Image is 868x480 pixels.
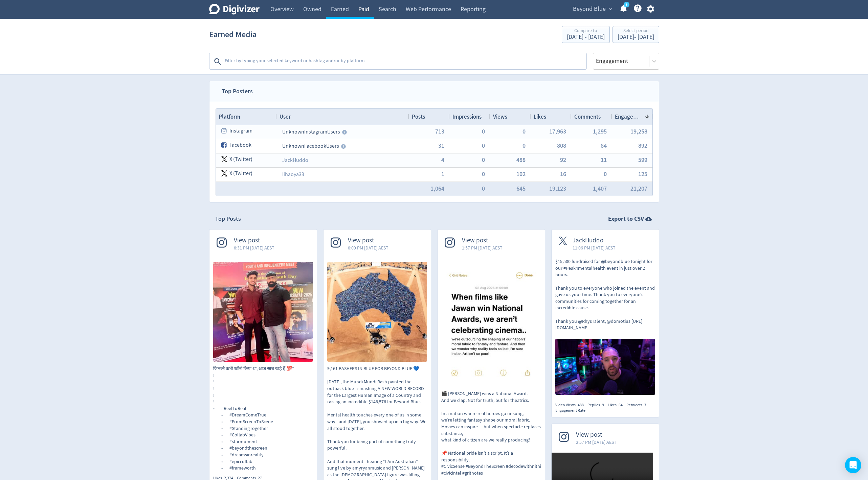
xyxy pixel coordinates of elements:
button: 11 [601,157,607,163]
span: X (Twitter) [229,153,252,166]
span: Comments [574,113,601,120]
button: 16 [560,171,566,177]
button: 0 [482,128,485,135]
button: 0 [482,186,485,192]
button: 713 [435,128,444,135]
svg: facebook [221,142,227,148]
div: Select period [618,28,654,34]
button: Beyond Blue [571,4,614,15]
div: Video Views [555,402,587,408]
button: 102 [516,171,526,177]
button: 0 [482,171,485,177]
button: 1 [441,171,444,177]
span: Likes [534,113,546,120]
span: 17,963 [549,128,566,135]
button: 21,207 [630,186,647,192]
span: 2:57 PM [DATE] AEST [576,439,617,446]
span: Platform [219,113,240,120]
span: View post [462,237,503,244]
span: X (Twitter) [229,167,252,180]
span: 488 [578,402,584,408]
svg: instagram [221,128,227,134]
button: 1,407 [593,186,607,192]
span: 488 [516,157,526,163]
span: Engagement [615,113,642,120]
span: Unknown Facebook Users [282,143,339,149]
span: 808 [557,143,566,149]
span: JackHuddo [573,237,616,244]
span: 84 [601,143,607,149]
div: [DATE] - [DATE] [567,34,605,40]
button: 0 [604,171,607,177]
div: Likes [608,402,626,408]
span: 9 [602,402,604,408]
strong: Export to CSV [608,215,644,223]
p: $15,500 fundraised for @beyondblue tonight for our #Peak4mentalhealth event in just over 2 hours.... [555,258,655,331]
span: Facebook [229,139,251,152]
span: 19,123 [549,186,566,192]
button: 92 [560,157,566,163]
button: 0 [522,128,526,135]
span: View post [348,237,388,244]
span: Views [493,113,507,120]
span: Beyond Blue [573,4,606,15]
span: 8:09 PM [DATE] AEST [348,244,388,251]
svg: twitter [221,156,227,162]
div: [DATE] - [DATE] [618,34,654,40]
div: Compare to [567,28,605,34]
img: 9,161 BASHERS IN BLUE FOR BEYOND BLUE 💙 Today, the Mundi Mundi Bash painted the outback blue - sm... [327,262,427,362]
span: User [280,113,291,120]
svg: twitter [221,170,227,176]
div: Engagement Rate [555,408,585,413]
span: 8:31 PM [DATE] AEST [234,244,274,251]
span: expand_more [607,6,614,12]
span: Instagram [229,124,252,138]
span: 64 [619,402,623,408]
span: 1:57 PM [DATE] AEST [462,244,503,251]
span: 0 [482,143,485,149]
div: Replies [587,402,608,408]
button: 0 [522,143,526,149]
span: View post [576,431,617,439]
button: 645 [516,186,526,192]
button: 31 [438,143,444,149]
span: 7 [644,402,646,408]
span: Unknown Instagram Users [282,128,340,135]
button: 892 [638,143,647,149]
a: JackHuddo11:06 PM [DATE] AEST$15,500 fundraised for @beyondblue tonight for our #Peak4mentalhealt... [552,230,659,397]
span: 4 [441,157,444,163]
a: JackHuddo [282,157,308,164]
button: 1,295 [593,128,607,135]
span: Top Posters [216,81,259,102]
button: 19,258 [630,128,647,135]
button: 599 [638,157,647,163]
span: View post [234,237,274,244]
div: Retweets [626,402,650,408]
img: 🎬 Jawan wins a National Award. And we clap. Not for truth, but for theatrics. In a nation where r... [441,262,541,387]
button: Select period[DATE]- [DATE] [613,26,659,43]
span: 11:06 PM [DATE] AEST [573,244,616,251]
button: 125 [638,171,647,177]
button: 0 [482,157,485,163]
button: 1,064 [430,186,444,192]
